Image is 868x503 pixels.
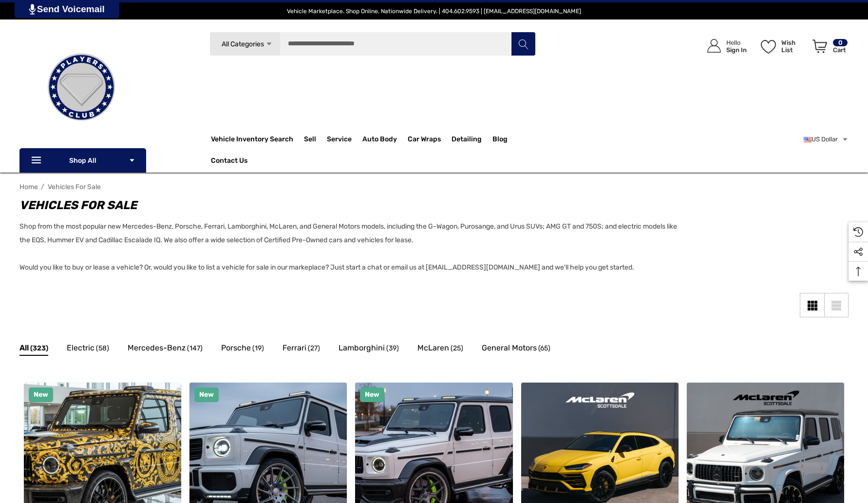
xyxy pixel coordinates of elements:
img: PjwhLS0gR2VuZXJhdG9yOiBHcmF2aXQuaW8gLS0+PHN2ZyB4bWxucz0iaHR0cDovL3d3dy53My5vcmcvMjAwMC9zdmciIHhtb... [29,4,36,15]
img: Players Club | Cars For Sale [33,39,130,136]
span: Ferrari [283,342,306,354]
a: Button Go To Sub Category Ferrari [283,342,320,357]
span: Vehicle Marketplace. Shop Online. Nationwide Delivery. | 404.602.9593 | [EMAIL_ADDRESS][DOMAIN_NAME] [287,8,581,15]
svg: Icon Line [30,155,45,166]
a: Auto Body [362,130,408,149]
p: 0 [833,39,848,46]
span: New [365,390,379,399]
a: Contact Us [211,156,247,167]
svg: Top [849,267,868,276]
h1: Vehicles For Sale [19,196,688,214]
a: USD [804,130,849,149]
span: (19) [252,342,264,355]
span: (27) [308,342,320,355]
p: Shop All [19,148,146,173]
a: Sell [304,130,327,149]
p: Hello [726,39,747,46]
a: Sign in [696,29,752,63]
button: Search [511,32,535,56]
svg: Social Media [853,247,863,257]
svg: Review Your Cart [812,39,827,53]
a: List View [824,293,849,317]
svg: Icon Arrow Down [265,40,273,48]
svg: Wish List [761,40,776,54]
span: Lamborghini [339,342,385,354]
a: Button Go To Sub Category McLaren [417,342,463,357]
a: Blog [492,135,508,146]
a: Vehicle Inventory Search [211,135,293,146]
svg: Icon User Account [707,39,721,53]
span: Car Wraps [408,135,441,146]
a: Button Go To Sub Category Porsche [221,342,264,357]
a: Button Go To Sub Category Electric [67,342,109,357]
span: All Categories [221,40,264,48]
a: Button Go To Sub Category General Motors [482,342,550,357]
span: Service [327,135,352,146]
p: Sign In [726,46,747,54]
a: Home [19,183,38,191]
a: Wish List Wish List [756,29,808,63]
svg: Recently Viewed [853,227,863,237]
span: (147) [187,342,203,355]
span: (65) [538,342,550,355]
svg: Icon Arrow Down [129,157,135,164]
a: Button Go To Sub Category Mercedes-Benz [128,342,203,357]
a: Detailing [452,130,492,149]
a: Vehicles For Sale [48,183,101,191]
a: Button Go To Sub Category Lamborghini [339,342,399,357]
p: Shop from the most popular new Mercedes-Benz, Porsche, Ferrari, Lamborghini, McLaren, and General... [19,220,688,274]
a: All Categories Icon Arrow Down Icon Arrow Up [209,32,280,56]
a: Car Wraps [408,130,452,149]
span: (39) [386,342,399,355]
span: Sell [304,135,316,146]
p: Wish List [781,39,807,54]
span: (58) [96,342,109,355]
span: (323) [30,342,48,355]
span: General Motors [482,342,537,354]
a: Service [327,130,362,149]
span: Electric [67,342,94,354]
span: Mercedes-Benz [128,342,186,354]
span: New [199,390,214,399]
span: All [19,342,29,354]
span: Detailing [452,135,482,146]
span: Auto Body [362,135,397,146]
span: Porsche [221,342,251,354]
span: McLaren [417,342,449,354]
p: Cart [833,46,848,54]
span: New [34,390,48,399]
nav: Breadcrumb [19,178,849,195]
span: (25) [451,342,463,355]
a: Grid View [800,293,824,317]
a: Cart with 0 items [808,29,849,67]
